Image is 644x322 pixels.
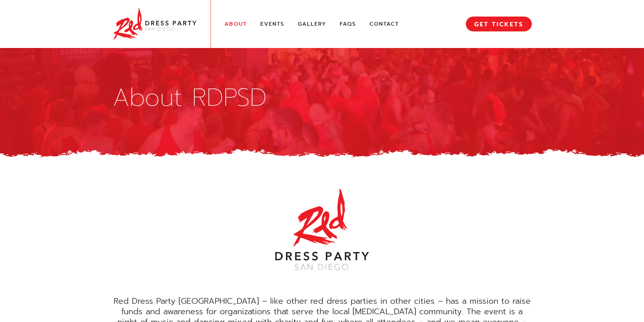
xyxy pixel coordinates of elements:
a: FAQs [340,21,356,28]
a: About [224,21,247,28]
a: Gallery [298,21,326,28]
a: GET TICKETS [466,17,532,31]
a: Contact [369,21,399,28]
h1: About RDPSD [113,85,532,110]
img: Red Dress Party San Diego [113,7,197,41]
a: Events [260,21,284,28]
